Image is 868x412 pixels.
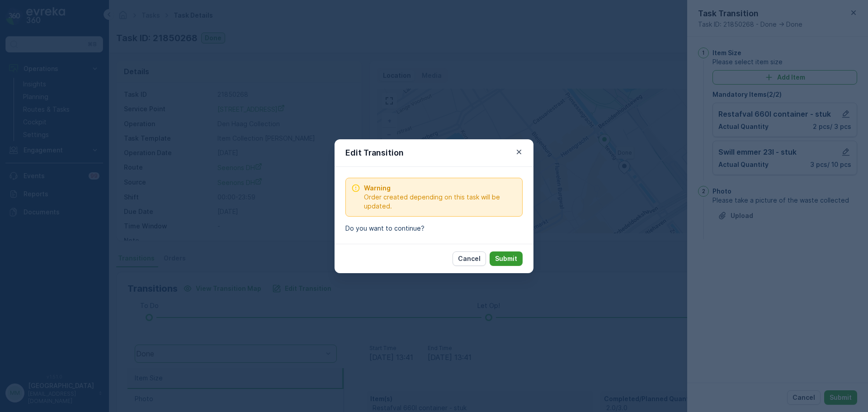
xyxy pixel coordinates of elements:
span: Order created depending on this task will be updated. [364,193,517,211]
p: Cancel [458,254,481,263]
span: Warning [364,184,517,193]
button: Submit [490,251,523,266]
p: Do you want to continue? [345,224,523,233]
p: Submit [495,254,517,263]
p: Edit Transition [345,147,404,159]
button: Cancel [453,251,486,266]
